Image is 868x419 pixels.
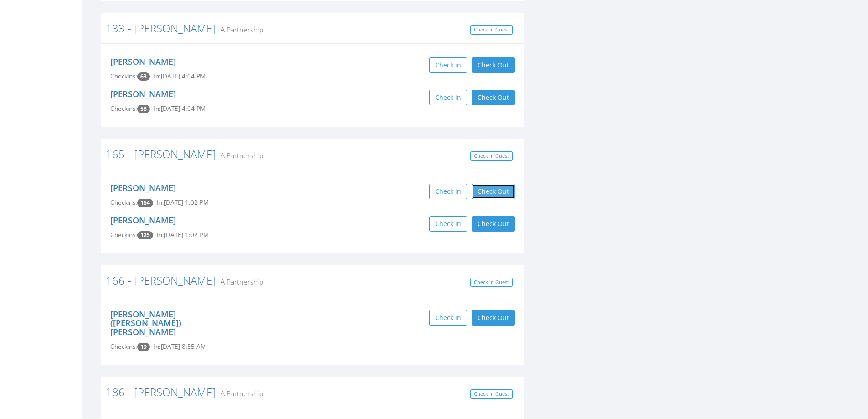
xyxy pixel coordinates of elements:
[470,25,513,35] a: Check In Guest
[216,277,263,287] small: A Partnership
[110,198,137,207] span: Checkins:
[110,104,137,113] span: Checkins:
[429,184,467,199] button: Check in
[216,25,263,35] small: A Partnership
[110,182,176,193] a: [PERSON_NAME]
[154,72,205,80] span: In: [DATE] 4:04 PM
[110,56,176,67] a: [PERSON_NAME]
[429,310,467,326] button: Check in
[472,216,515,232] button: Check Out
[110,88,176,99] a: [PERSON_NAME]
[110,309,181,338] a: [PERSON_NAME] ([PERSON_NAME]) [PERSON_NAME]
[110,342,137,351] span: Checkins:
[154,104,205,113] span: In: [DATE] 4:04 PM
[429,57,467,73] button: Check in
[472,184,515,199] button: Check Out
[157,231,209,239] span: In: [DATE] 1:02 PM
[106,273,216,288] a: 166 - [PERSON_NAME]
[110,215,176,226] a: [PERSON_NAME]
[154,342,206,351] span: In: [DATE] 8:55 AM
[157,198,209,207] span: In: [DATE] 1:02 PM
[216,150,263,160] small: A Partnership
[106,21,216,36] a: 133 - [PERSON_NAME]
[106,384,216,399] a: 186 - [PERSON_NAME]
[110,231,137,239] span: Checkins:
[470,151,513,161] a: Check In Guest
[106,146,216,161] a: 165 - [PERSON_NAME]
[216,388,263,398] small: A Partnership
[429,90,467,105] button: Check in
[472,310,515,326] button: Check Out
[137,231,153,239] span: Checkin count
[137,105,150,113] span: Checkin count
[472,57,515,73] button: Check Out
[137,199,153,207] span: Checkin count
[470,278,513,287] a: Check In Guest
[110,72,137,80] span: Checkins:
[429,216,467,232] button: Check in
[137,343,150,351] span: Checkin count
[470,389,513,399] a: Check In Guest
[472,90,515,105] button: Check Out
[137,72,150,81] span: Checkin count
